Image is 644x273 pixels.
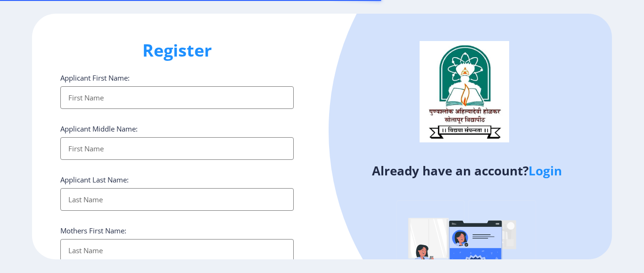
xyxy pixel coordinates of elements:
[329,163,605,178] h4: Already have an account?
[60,226,126,235] label: Mothers First Name:
[60,137,294,160] input: First Name
[528,162,562,179] a: Login
[60,175,129,184] label: Applicant Last Name:
[60,124,138,133] label: Applicant Middle Name:
[60,86,294,109] input: First Name
[60,73,130,83] label: Applicant First Name:
[60,239,294,262] input: Last Name
[420,41,509,142] img: logo
[60,39,294,62] h1: Register
[60,188,294,211] input: Last Name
